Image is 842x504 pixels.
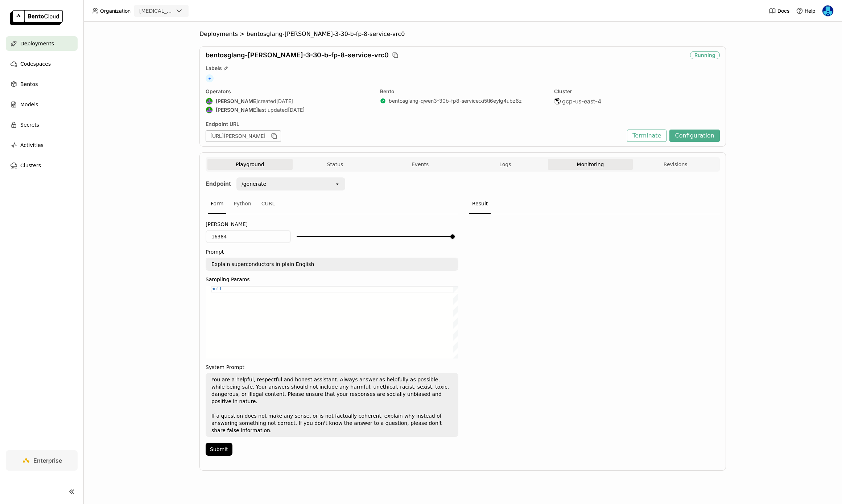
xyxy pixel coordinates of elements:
span: Codespaces [20,60,51,68]
div: [URL][PERSON_NAME] [206,130,281,142]
label: Sampling Params [206,276,458,282]
svg: open [334,181,340,187]
span: [DATE] [276,98,293,105]
div: Operators [206,88,371,95]
div: Labels [206,65,720,71]
span: + [206,74,214,82]
div: CURL [259,194,278,214]
span: Secrets [20,120,39,129]
button: Configuration [669,130,720,142]
span: Models [20,100,38,109]
button: Submit [206,443,232,456]
div: created [206,98,371,105]
button: Revisions [633,159,718,170]
span: Bentos [20,80,38,89]
span: bentosglang-[PERSON_NAME]-3-30-b-fp-8-service-vrc0 [247,30,405,38]
button: Status [293,159,378,170]
strong: [PERSON_NAME] [216,98,258,105]
img: logo [10,10,63,25]
img: Shenyang Zhao [206,98,212,105]
div: [MEDICAL_DATA] [139,7,173,15]
div: Python [231,194,254,214]
button: Events [377,159,463,170]
input: Selected /generate. [267,180,268,188]
a: Codespaces [6,57,78,71]
a: Clusters [6,158,78,173]
img: Shenyang Zhao [206,107,212,113]
span: > [238,30,247,38]
textarea: Explain superconductors in plain English [206,258,458,270]
nav: Breadcrumbs navigation [199,30,726,38]
label: [PERSON_NAME] [206,221,458,227]
div: Bento [380,88,546,95]
div: Result [469,194,491,214]
div: Cluster [554,88,720,95]
div: last updated [206,106,371,114]
span: Organization [100,8,131,14]
span: Logs [499,161,511,168]
a: Activities [6,138,78,152]
label: Prompt [206,249,458,255]
span: [DATE] [288,107,305,113]
div: Help [796,7,816,15]
a: Deployments [6,36,78,51]
a: Bentos [6,77,78,91]
a: Models [6,97,78,112]
span: Clusters [20,161,41,170]
span: null [211,287,222,292]
div: Endpoint URL [206,121,623,127]
span: Activities [20,141,44,149]
button: Terminate [627,130,666,142]
div: /generate [242,180,266,188]
img: Yi Guo [822,5,833,16]
a: Secrets [6,118,78,132]
a: Docs [769,7,789,15]
span: bentosglang-[PERSON_NAME]-3-30-b-fp-8-service-vrc0 [206,51,389,59]
a: Enterprise [6,450,78,471]
strong: [PERSON_NAME] [216,107,258,113]
span: Deployments [199,30,238,38]
span: Enterprise [33,457,62,464]
div: Form [208,194,226,214]
label: System Prompt [206,364,458,370]
div: Running [690,51,720,59]
strong: Endpoint [206,180,231,187]
span: gcp-us-east-4 [562,98,601,105]
a: bentosglang-qwen3-30b-fp8-service:xi5tl6eylg4ubz6z [389,98,522,104]
span: Deployments [20,39,54,48]
span: Help [805,8,816,14]
input: Selected revia. [174,8,175,15]
button: Monitoring [548,159,633,170]
button: Playground [207,159,293,170]
span: Docs [777,8,789,14]
textarea: You are a helpful, respectful and honest assistant. Always answer as helpfully as possible, while... [206,374,458,436]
